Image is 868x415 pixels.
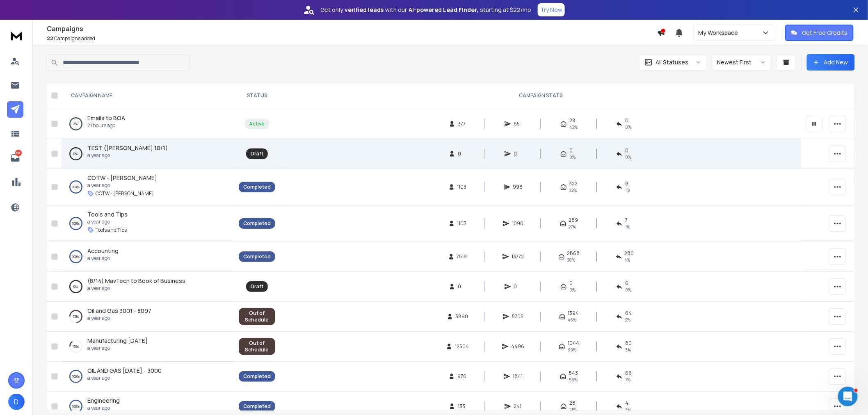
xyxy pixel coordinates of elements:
p: a year ago [87,375,162,381]
div: Active [249,121,265,127]
div: Draft [251,150,263,157]
span: 0 [625,280,628,287]
span: 3 % [625,406,631,413]
div: Completed [243,253,271,260]
p: Get Free Credits [802,29,848,37]
a: Emails to BOA [87,114,125,122]
span: COTW - [PERSON_NAME] [87,174,157,182]
p: 15 % [73,342,79,351]
a: Manufacturing [DATE] [87,337,148,345]
span: 1 % [625,223,630,230]
span: 28 [569,117,576,124]
span: 0% [625,154,631,160]
p: 100 % [72,183,80,191]
button: Get Free Credits [785,25,854,41]
a: COTW - [PERSON_NAME] [87,174,157,182]
span: 8 [625,180,628,187]
span: 43 % [569,124,578,130]
p: a year ago [87,152,168,159]
span: 0% [569,154,576,160]
strong: AI-powered Lead Finder, [409,6,478,14]
p: Try Now [540,6,562,14]
a: TEST ([PERSON_NAME] 10/1) [87,144,168,152]
span: (8/14) MavTech to Book of Business [87,277,185,285]
span: 241 [514,403,522,410]
span: 133 [458,403,466,410]
td: 100%Tools and Tipsa year agoTools and Tips [61,205,234,242]
span: 1394 [568,310,579,317]
td: 3%Emails to BOA21 hours ago [61,109,234,139]
div: Out of Schedule [243,310,271,323]
span: 4 % [625,257,630,263]
span: 3890 [456,313,468,320]
button: D [8,394,25,410]
span: 32 % [569,187,577,194]
span: 289 [569,217,578,223]
div: Completed [243,184,271,190]
iframe: Intercom live chat [838,387,858,406]
span: Manufacturing [DATE] [87,337,148,344]
img: logo [8,28,25,43]
p: Campaigns added [47,35,657,42]
p: 21 hours ago [87,122,125,129]
a: Oil and Gas 3001 - 8097 [87,307,151,315]
span: 0 [625,147,628,154]
th: STATUS [234,82,280,109]
span: 0 [458,150,466,157]
p: a year ago [87,219,128,225]
span: 3 % [625,347,631,353]
p: 73 % [73,312,79,321]
a: OIL AND GAS [DATE] - 3000 [87,367,162,375]
span: 1841 [513,373,523,380]
span: 0 [514,150,522,157]
td: 73%Oil and Gas 3001 - 8097a year ago [61,302,234,332]
button: Newest First [712,54,772,71]
p: 3 % [74,120,78,128]
a: Accounting [87,247,119,255]
span: 0 [569,147,573,154]
span: Accounting [87,247,119,255]
td: 100%OIL AND GAS [DATE] - 3000a year ago [61,362,234,392]
p: COTW - [PERSON_NAME] [96,190,154,197]
div: Draft [251,283,263,290]
td: 15%Manufacturing [DATE]a year ago [61,332,234,362]
span: 4496 [511,343,524,350]
span: 0% [569,287,576,293]
span: 21 % [569,406,576,413]
p: Get only with our starting at $22/mo [320,6,531,14]
span: 66 [625,370,632,376]
span: 56 % [569,376,578,383]
span: 543 [569,370,578,376]
span: 5705 [512,313,523,320]
span: 0 % [625,124,631,130]
span: 2 % [625,317,630,323]
span: Engineering [87,397,120,404]
span: 7 [625,217,628,223]
p: All Statuses [656,58,689,66]
td: 0%(8/14) MavTech to Book of Businessa year ago [61,272,234,302]
span: 46 % [568,317,577,323]
p: 100 % [72,219,80,228]
span: 7519 [457,253,467,260]
p: 68 [15,150,22,156]
th: CAMPAIGN STATS [280,82,801,109]
span: 322 [569,180,578,187]
a: Tools and Tips [87,210,128,219]
strong: verified leads [345,6,384,14]
div: Completed [243,403,271,410]
span: 38 % [567,257,576,263]
span: 27 % [569,223,576,230]
span: 0 [569,280,573,287]
span: 2868 [567,250,580,257]
span: 64 [625,310,632,317]
button: Add New [807,54,855,71]
span: 28 [569,400,576,406]
p: My Workspace [699,29,742,37]
span: 39 % [568,347,576,353]
p: 0 % [74,150,78,158]
p: 0 % [74,283,78,291]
